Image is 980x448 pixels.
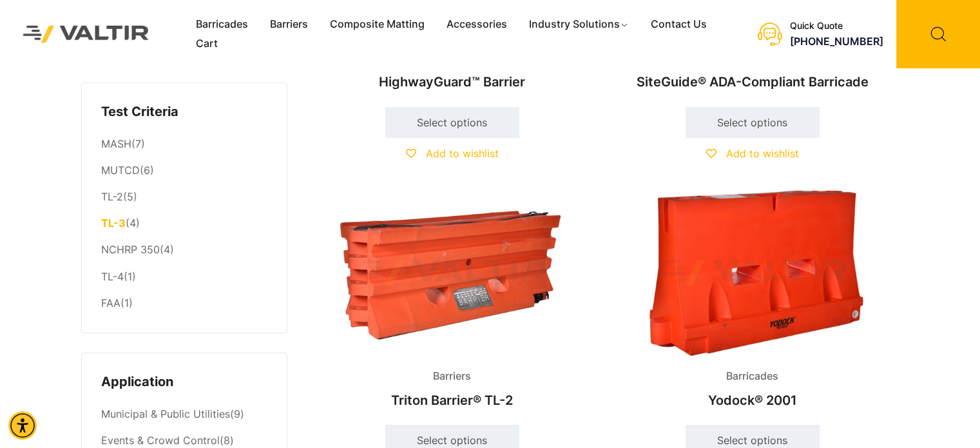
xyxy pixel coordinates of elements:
img: Barricades [613,190,892,356]
li: (9) [101,402,267,428]
a: Add to wishlist [406,147,499,160]
a: MASH [101,137,131,150]
li: (6) [101,158,267,184]
a: MUTCD [101,164,140,177]
a: Barriers [259,15,319,34]
a: call (888) 496-3625 [790,35,883,48]
a: BarricadesYodock® 2001 [613,190,892,414]
li: (1) [101,264,267,290]
li: (4) [101,237,267,264]
a: TL-2 [101,190,123,203]
span: Add to wishlist [426,147,499,160]
a: Municipal & Public Utilities [101,407,230,420]
a: NCHRP 350 [101,243,160,256]
a: TL-4 [101,270,124,283]
a: Barricades [185,15,259,34]
a: Contact Us [640,15,718,34]
h4: Test Criteria [101,102,267,122]
li: (1) [101,290,267,313]
a: Add to wishlist [706,147,799,160]
span: Barriers [423,367,481,386]
div: Accessibility Menu [8,411,37,440]
li: (4) [101,211,267,237]
a: FAA [101,297,120,309]
img: Valtir Rentals [10,12,162,55]
a: TL-3 [101,217,126,229]
span: Barricades [716,367,788,386]
div: Quick Quote [790,21,883,32]
a: Events & Crowd Control [101,434,220,447]
a: BarriersTriton Barrier® TL-2 [313,190,591,414]
a: Accessories [436,15,518,34]
a: Select options for “HighwayGuard™ Barrier” [385,107,519,138]
li: (7) [101,131,267,157]
img: Barriers [313,190,591,356]
h2: HighwayGuard™ Barrier [313,68,591,96]
span: Add to wishlist [726,147,799,160]
a: Cart [185,34,229,54]
h2: Yodock® 2001 [613,386,892,414]
a: Industry Solutions [518,15,640,34]
a: Select options for “SiteGuide® ADA-Compliant Barricade” [686,107,820,138]
li: (5) [101,184,267,211]
h2: SiteGuide® ADA-Compliant Barricade [613,68,892,96]
h2: Triton Barrier® TL-2 [313,386,591,414]
a: Composite Matting [319,15,436,34]
h4: Application [101,373,267,392]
